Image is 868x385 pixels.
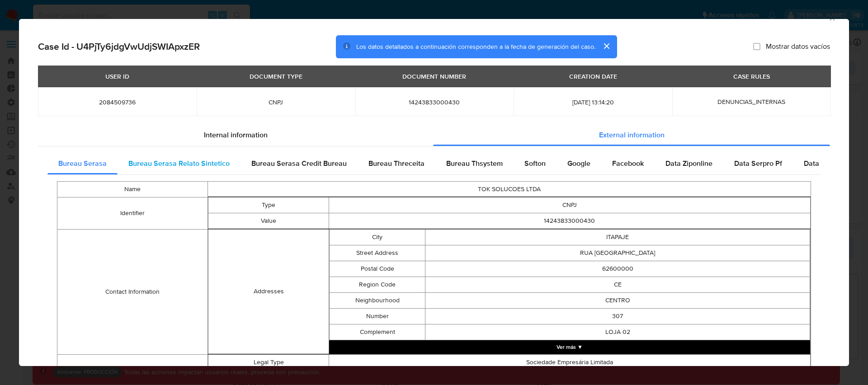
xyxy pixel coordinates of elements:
td: Contact Information [57,229,208,354]
td: CE [425,277,810,292]
span: Mostrar datos vacíos [766,42,830,51]
td: Sociedade Empresária Limitada [329,354,810,370]
div: CASE RULES [728,69,775,84]
td: Type [208,197,329,213]
div: DOCUMENT TYPE [244,69,308,84]
span: External information [599,130,665,140]
td: TOK SOLUCOES LTDA [208,181,811,197]
div: Detailed info [38,124,830,146]
td: Value [208,213,329,229]
td: 14243833000430 [329,213,810,229]
h2: Case Id - U4PjTy6jdgVwUdjSWIApxzER [38,41,200,52]
span: Bureau Serasa Credit Bureau [251,158,347,169]
span: DENUNCIAS_INTERNAS [717,97,785,106]
td: ITAPAJE [425,229,810,245]
td: Identifier [57,197,208,229]
span: CNPJ [208,98,344,106]
td: Street Address [329,245,425,261]
td: RUA [GEOGRAPHIC_DATA] [425,245,810,261]
td: CNPJ [329,197,810,213]
span: Los datos detallados a continuación corresponden a la fecha de generación del caso. [356,42,595,51]
td: Addresses [208,229,329,354]
span: 14243833000430 [366,98,503,106]
span: Data Ziponline [665,158,712,169]
td: Name [57,181,208,197]
span: Data Serpro Pf [734,158,782,169]
td: Number [329,308,425,324]
span: Bureau Serasa Relato Sintetico [128,158,230,169]
td: CENTRO [425,292,810,308]
span: Softon [524,158,546,169]
td: Neighbourhood [329,292,425,308]
td: Complement [329,324,425,340]
span: [DATE] 13:14:20 [524,98,661,106]
td: 307 [425,308,810,324]
span: Internal information [204,130,268,140]
td: Legal Type [208,354,329,370]
span: Google [567,158,590,169]
button: Cerrar ventana [828,14,836,22]
div: Detailed external info [47,153,821,174]
td: Region Code [329,277,425,292]
button: Expand array [329,340,810,354]
input: Mostrar datos vacíos [753,43,760,50]
td: 62600000 [425,261,810,277]
button: cerrar [595,35,617,57]
div: USER ID [100,69,135,84]
span: Facebook [612,158,644,169]
span: Bureau Thsystem [446,158,503,169]
span: 2084509736 [49,98,186,106]
td: LOJA 02 [425,324,810,340]
div: closure-recommendation-modal [19,19,849,366]
span: Bureau Serasa [58,158,107,169]
div: CREATION DATE [564,69,623,84]
div: DOCUMENT NUMBER [397,69,472,84]
span: Data Serpro Pj [804,158,851,169]
td: Postal Code [329,261,425,277]
span: Bureau Threceita [368,158,425,169]
td: City [329,229,425,245]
